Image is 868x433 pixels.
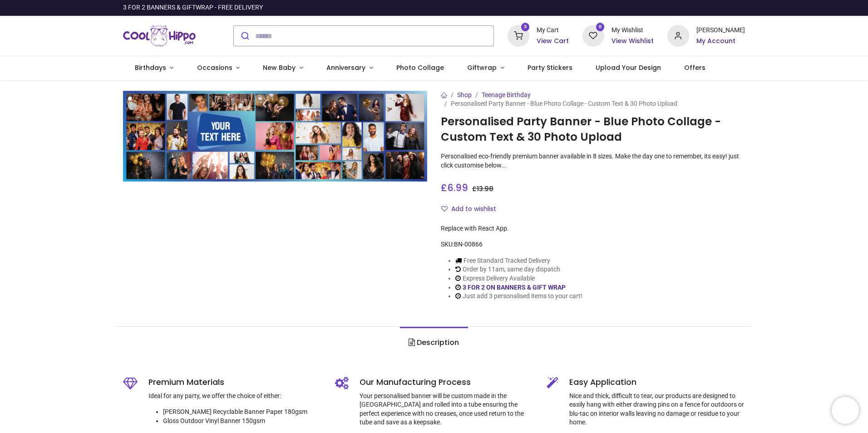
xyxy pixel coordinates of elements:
h5: Easy Application [569,377,745,388]
a: Anniversary [315,56,385,80]
iframe: Brevo live chat [832,397,859,424]
a: Shop [457,91,472,98]
li: Just add 3 personalised items to your cart! [455,292,582,301]
h5: Premium Materials [148,377,321,388]
span: Personalised Party Banner - Blue Photo Collage - Custom Text & 30 Photo Upload [451,100,677,107]
p: Nice and thick, difficult to tear, our products are designed to easily hang with either drawing p... [569,392,745,427]
div: SKU: [441,240,745,249]
p: Ideal for any party, we offer the choice of either: [148,392,321,401]
span: Upload Your Design [596,63,661,72]
a: Giftwrap [455,56,516,80]
span: Photo Collage [396,63,444,72]
a: My Account [696,37,745,46]
div: Replace with React App. [441,224,745,233]
a: View Wishlist [612,37,654,46]
h5: Our Manufacturing Process [360,377,533,388]
span: Offers [684,63,705,72]
a: 3 [508,32,529,39]
li: Express Delivery Available [455,274,582,283]
img: Cool Hippo [123,23,196,49]
span: Anniversary [326,63,365,72]
a: Birthdays [123,56,185,80]
li: [PERSON_NAME] Recyclable Banner Paper 180gsm [163,408,321,417]
i: Add to wishlist [441,206,448,212]
li: Gloss Outdoor Vinyl Banner 150gsm [163,417,321,426]
span: Giftwrap [467,63,497,72]
a: 0 [582,32,604,39]
a: 3 FOR 2 ON BANNERS & GIFT WRAP [463,284,566,291]
a: Teenage Birthday [482,91,531,98]
span: BN-00866 [454,241,483,248]
span: £ [441,181,468,194]
li: Order by 11am, same day dispatch [455,265,582,274]
a: New Baby [252,56,315,80]
iframe: Customer reviews powered by Trustpilot [554,3,745,12]
p: Your personalised banner will be custom made in the [GEOGRAPHIC_DATA] and rolled into a tube ensu... [360,392,533,427]
div: My Wishlist [612,26,654,35]
span: Birthdays [135,63,166,72]
sup: 3 [521,23,530,31]
button: Submit [234,26,255,46]
a: View Cart [537,37,569,46]
h1: Personalised Party Banner - Blue Photo Collage - Custom Text & 30 Photo Upload [441,114,745,145]
button: Add to wishlistAdd to wishlist [441,202,504,217]
span: 6.99 [447,181,468,194]
li: Free Standard Tracked Delivery [455,256,582,266]
span: Occasions [197,63,232,72]
span: Party Stickers [528,63,572,72]
p: Personalised eco-friendly premium banner available in 8 sizes. Make the day one to remember, its ... [441,152,745,170]
span: New Baby [263,63,296,72]
span: £ [472,184,493,193]
img: Personalised Party Banner - Blue Photo Collage - Custom Text & 30 Photo Upload [123,91,427,182]
span: 13.98 [477,184,493,193]
div: 3 FOR 2 BANNERS & GIFTWRAP - FREE DELIVERY [123,3,263,12]
sup: 0 [596,23,605,31]
a: Logo of Cool Hippo [123,23,196,49]
div: [PERSON_NAME] [696,26,745,35]
a: Description [400,327,468,359]
a: Occasions [185,56,252,80]
div: My Cart [537,26,569,35]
